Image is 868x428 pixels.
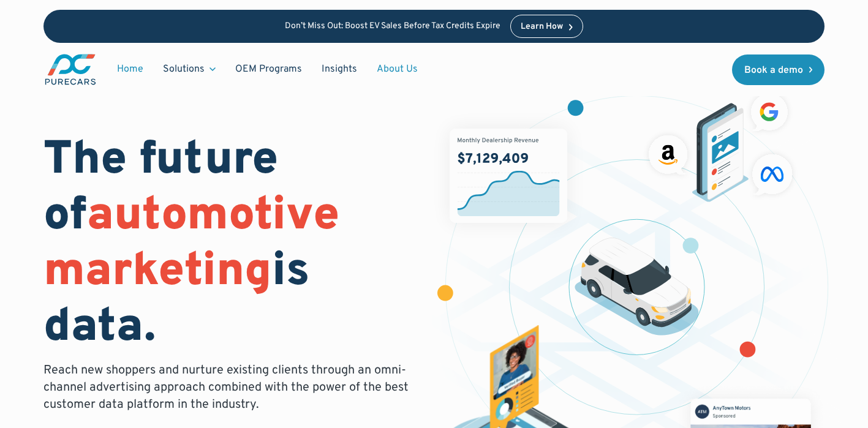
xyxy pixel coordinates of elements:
a: About Us [367,58,428,81]
a: Insights [312,58,367,81]
h1: The future of is data. [43,133,420,357]
img: illustration of a vehicle [575,238,699,336]
div: Learn How [521,23,563,31]
img: ads on social media and advertising partners [643,88,798,202]
p: Reach new shoppers and nurture existing clients through an omni-channel advertising approach comb... [43,362,416,413]
a: Learn How [510,15,583,38]
a: Book a demo [732,54,825,85]
a: Home [107,58,153,81]
a: OEM Programs [225,58,312,81]
a: main [43,53,97,86]
div: Book a demo [744,66,803,75]
div: Solutions [163,62,205,76]
div: Solutions [153,58,225,81]
img: purecars logo [43,53,97,86]
p: Don’t Miss Out: Boost EV Sales Before Tax Credits Expire [285,21,500,32]
img: chart showing monthly dealership revenue of $7m [450,129,567,223]
span: automotive marketing [43,187,339,302]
